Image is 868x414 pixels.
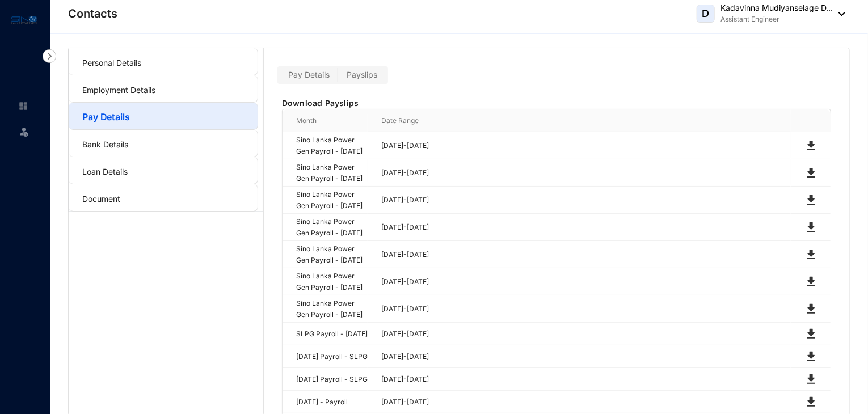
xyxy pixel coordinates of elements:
[381,167,791,179] p: [DATE] - [DATE]
[283,109,368,132] th: Month
[381,276,791,288] p: [DATE] - [DATE]
[296,189,368,212] p: Sino Lanka Power Gen Payroll - [DATE]
[43,49,56,63] img: nav-icon-right.af6afadce00d159da59955279c43614e.svg
[347,70,377,79] span: Payslips
[18,101,28,111] img: home-unselected.a29eae3204392db15eaf.svg
[381,249,791,260] p: [DATE] - [DATE]
[296,271,368,293] p: Sino Lanka Power Gen Payroll - [DATE]
[381,195,791,206] p: [DATE] - [DATE]
[804,350,818,364] img: download-black.71b825375326cd126c6e7206129a6cc1.svg
[296,162,368,184] p: Sino Lanka Power Gen Payroll - [DATE]
[296,134,368,157] p: Sino Lanka Power Gen Payroll - [DATE]
[82,194,120,204] a: Document
[9,95,36,117] li: Home
[804,248,818,261] img: download-black.71b825375326cd126c6e7206129a6cc1.svg
[296,216,368,239] p: Sino Lanka Power Gen Payroll - [DATE]
[68,6,117,22] p: Contacts
[381,140,791,151] p: [DATE] - [DATE]
[82,140,128,149] a: Bank Details
[82,58,141,67] a: Personal Details
[720,2,833,14] p: Kadavinna Mudiyanselage D...
[381,351,791,362] p: [DATE] - [DATE]
[804,166,818,180] img: download-black.71b825375326cd126c6e7206129a6cc1.svg
[288,70,330,79] span: Pay Details
[18,126,30,137] img: leave-unselected.2934df6273408c3f84d9.svg
[381,303,791,315] p: [DATE] - [DATE]
[82,85,155,95] a: Employment Details
[833,12,845,16] img: dropdown-black.8e83cc76930a90b1a4fdb6d089b7bf3a.svg
[282,98,831,109] p: Download Payslips
[804,275,818,289] img: download-black.71b825375326cd126c6e7206129a6cc1.svg
[296,374,368,385] p: [DATE] Payroll - SLPG
[296,298,368,320] p: Sino Lanka Power Gen Payroll - [DATE]
[296,351,368,362] p: [DATE] Payroll - SLPG
[702,9,710,19] span: D
[381,374,791,385] p: [DATE] - [DATE]
[804,302,818,316] img: download-black.71b825375326cd126c6e7206129a6cc1.svg
[804,139,818,153] img: download-black.71b825375326cd126c6e7206129a6cc1.svg
[82,111,130,122] a: Pay Details
[381,396,791,408] p: [DATE] - [DATE]
[11,14,37,27] img: logo
[381,222,791,233] p: [DATE] - [DATE]
[296,243,368,266] p: Sino Lanka Power Gen Payroll - [DATE]
[296,328,368,340] p: SLPG Payroll - [DATE]
[804,395,818,409] img: download-black.71b825375326cd126c6e7206129a6cc1.svg
[82,167,128,176] a: Loan Details
[804,373,818,386] img: download-black.71b825375326cd126c6e7206129a6cc1.svg
[720,14,833,25] p: Assistant Engineer
[804,193,818,207] img: download-black.71b825375326cd126c6e7206129a6cc1.svg
[804,327,818,341] img: download-black.71b825375326cd126c6e7206129a6cc1.svg
[804,221,818,234] img: download-black.71b825375326cd126c6e7206129a6cc1.svg
[381,328,791,340] p: [DATE] - [DATE]
[296,396,368,408] p: [DATE] - Payroll
[368,109,791,132] th: Date Range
